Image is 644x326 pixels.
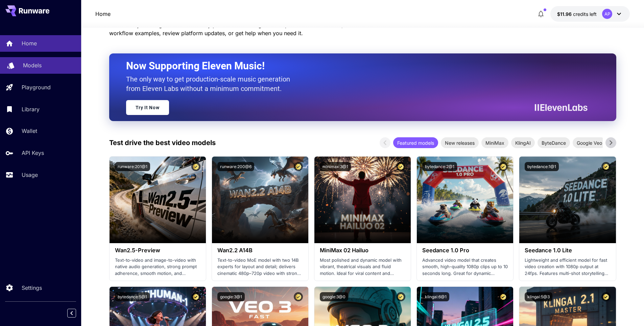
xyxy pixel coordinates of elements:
[126,100,169,115] a: Try It Now
[557,10,597,18] div: $11.9604
[601,292,611,301] button: Certified Model – Vetted for best performance and includes a commercial license.
[602,9,612,19] div: AP
[22,127,37,135] p: Wallet
[573,139,606,146] span: Google Veo
[422,162,457,171] button: bytedance:2@1
[217,292,245,301] button: google:3@1
[115,247,200,254] h3: Wan2.5-Preview
[294,162,303,171] button: Certified Model – Vetted for best performance and includes a commercial license.
[126,74,295,93] p: The only way to get production-scale music generation from Eleven Labs without a minimum commitment.
[525,292,552,301] button: klingai:5@3
[217,162,254,171] button: runware:200@6
[110,157,206,243] img: alt
[320,162,351,171] button: minimax:3@1
[573,11,597,17] span: credits left
[393,137,438,148] div: Featured models
[320,257,405,277] p: Most polished and dynamic model with vibrant, theatrical visuals and fluid motion. Ideal for vira...
[538,137,570,148] div: ByteDance
[115,162,150,171] button: runware:201@1
[538,139,570,146] span: ByteDance
[320,292,348,301] button: google:3@0
[481,137,508,148] div: MiniMax
[22,83,51,91] p: Playground
[109,138,216,148] p: Test drive the best video models
[314,157,411,243] img: alt
[67,309,76,318] button: Collapse sidebar
[557,11,573,17] span: $11.96
[95,10,111,18] a: Home
[217,247,303,254] h3: Wan2.2 A14B
[511,139,535,146] span: KlingAI
[22,39,37,47] p: Home
[422,257,508,277] p: Advanced video model that creates smooth, high-quality 1080p clips up to 10 seconds long. Great f...
[422,247,508,254] h3: Seedance 1.0 Pro
[499,292,508,301] button: Certified Model – Vetted for best performance and includes a commercial license.
[481,139,508,146] span: MiniMax
[525,257,610,277] p: Lightweight and efficient model for fast video creation with 1080p output at 24fps. Features mult...
[115,292,150,301] button: bytedance:5@1
[212,157,308,243] img: alt
[601,162,611,171] button: Certified Model – Vetted for best performance and includes a commercial license.
[191,162,200,171] button: Certified Model – Vetted for best performance and includes a commercial license.
[499,162,508,171] button: Certified Model – Vetted for best performance and includes a commercial license.
[95,10,111,18] nav: breadcrumb
[519,157,616,243] img: alt
[23,61,42,69] p: Models
[441,139,479,146] span: New releases
[511,137,535,148] div: KlingAI
[22,149,44,157] p: API Keys
[320,247,405,254] h3: MiniMax 02 Hailuo
[441,137,479,148] div: New releases
[191,292,200,301] button: Certified Model – Vetted for best performance and includes a commercial license.
[573,137,606,148] div: Google Veo
[22,284,42,292] p: Settings
[126,60,582,72] h2: Now Supporting Eleven Music!
[422,292,449,301] button: klingai:6@1
[525,247,610,254] h3: Seedance 1.0 Lite
[396,292,405,301] button: Certified Model – Vetted for best performance and includes a commercial license.
[396,162,405,171] button: Certified Model – Vetted for best performance and includes a commercial license.
[525,162,559,171] button: bytedance:1@1
[417,157,513,243] img: alt
[115,257,200,277] p: Text-to-video and image-to-video with native audio generation, strong prompt adherence, smooth mo...
[217,257,303,277] p: Text-to-video MoE model with two 14B experts for layout and detail; delivers cinematic 480p–720p ...
[22,171,38,179] p: Usage
[22,105,40,113] p: Library
[294,292,303,301] button: Certified Model – Vetted for best performance and includes a commercial license.
[393,139,438,146] span: Featured models
[72,307,81,319] div: Collapse sidebar
[550,6,630,22] button: $11.9604AP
